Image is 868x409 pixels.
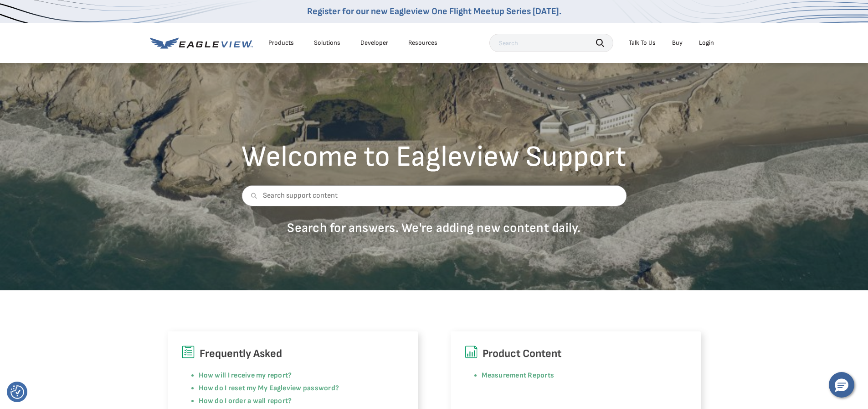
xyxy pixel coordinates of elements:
[199,371,292,380] a: How will I receive my report?
[199,384,339,393] a: How do I reset my My Eagleview password?
[699,39,714,47] div: Login
[10,385,24,399] button: Consent Preferences
[199,397,292,405] a: How do I order a wall report?
[360,39,388,47] a: Developer
[181,345,404,362] h6: Frequently Asked
[241,185,627,206] input: Search support content
[672,39,683,47] a: Buy
[489,34,613,52] input: Search
[241,142,627,172] h2: Welcome to Eagleview Support
[314,39,340,47] div: Solutions
[307,6,561,17] a: Register for our new Eagleview One Flight Meetup Series [DATE].
[408,39,437,47] div: Resources
[241,220,627,236] p: Search for answers. We're adding new content daily.
[829,372,854,398] button: Hello, have a question? Let’s chat.
[268,39,294,47] div: Products
[629,39,656,47] div: Talk To Us
[482,371,555,380] a: Measurement Reports
[10,385,24,399] img: Revisit consent button
[464,345,687,362] h6: Product Content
